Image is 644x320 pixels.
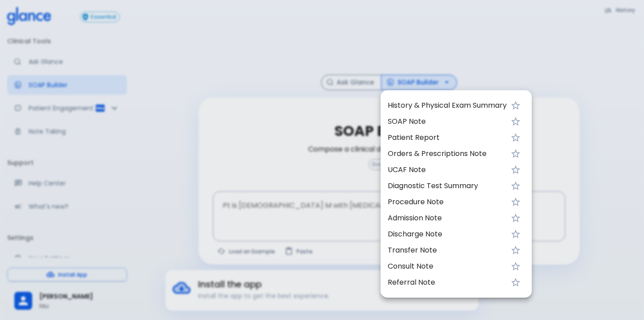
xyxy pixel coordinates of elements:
button: Favorite [507,274,525,291]
span: UCAF Note [388,164,507,175]
button: Favorite [507,97,525,114]
button: Favorite [507,257,525,275]
span: Procedure Note [388,197,507,207]
span: Discharge Note [388,229,507,240]
button: Favorite [507,161,525,179]
span: Orders & Prescriptions Note [388,148,507,159]
span: Patient Report [388,132,507,143]
span: Transfer Note [388,245,507,256]
span: SOAP Note [388,116,507,127]
button: Favorite [507,209,525,227]
span: Diagnostic Test Summary [388,181,507,191]
button: Favorite [507,193,525,211]
span: Consult Note [388,261,507,272]
span: Admission Note [388,213,507,223]
span: History & Physical Exam Summary [388,100,507,111]
button: Favorite [507,113,525,131]
button: Favorite [507,241,525,259]
button: Favorite [507,177,525,195]
span: Referral Note [388,277,507,288]
button: Favorite [507,145,525,163]
button: Favorite [507,225,525,243]
button: Favorite [507,129,525,147]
